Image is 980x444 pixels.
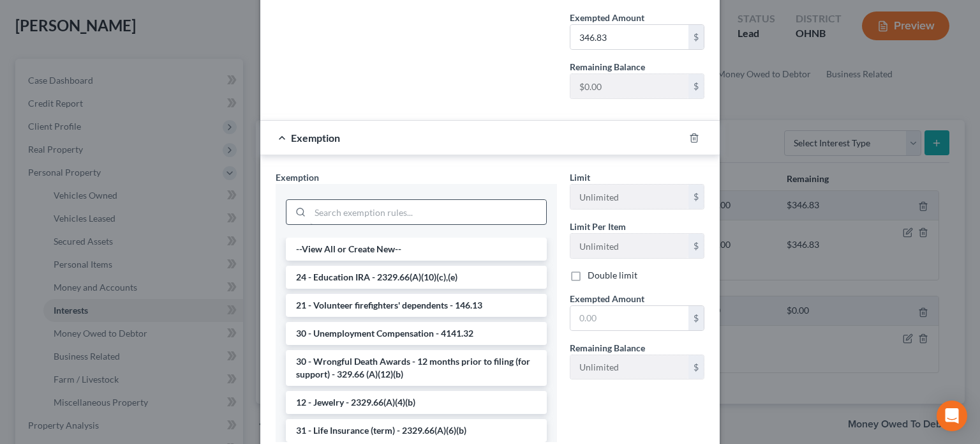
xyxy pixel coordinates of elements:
label: Remaining Balance [570,341,645,355]
div: $ [688,185,704,209]
li: 24 - Education IRA - 2329.66(A)(10)(c),(e) [286,266,547,289]
label: Remaining Balance [570,60,645,73]
span: Exempted Amount [570,293,644,304]
span: Exemption [276,172,319,183]
div: $ [688,234,704,258]
span: Exemption [291,132,340,144]
input: -- [570,355,688,379]
input: -- [570,185,688,209]
li: 21 - Volunteer firefighters' dependents - 146.13 [286,294,547,317]
span: Limit [570,172,590,183]
li: 30 - Wrongful Death Awards - 12 months prior to filing (for support) - 329.66 (A)(12)(b) [286,350,547,386]
li: 30 - Unemployment Compensation - 4141.32 [286,322,547,345]
div: $ [688,355,704,379]
div: $ [688,25,704,49]
input: 0.00 [570,25,688,49]
input: Search exemption rules... [310,200,546,224]
input: 0.00 [570,306,688,330]
span: Exempted Amount [570,12,644,23]
li: 31 - Life Insurance (term) - 2329.66(A)(6)(b) [286,419,547,442]
li: 12 - Jewelry - 2329.66(A)(4)(b) [286,391,547,414]
input: -- [570,234,688,258]
div: Open Intercom Messenger [937,401,967,431]
label: Double limit [588,269,637,282]
div: $ [688,306,704,330]
input: -- [570,74,688,98]
li: --View All or Create New-- [286,238,547,261]
div: $ [688,74,704,98]
label: Limit Per Item [570,220,626,233]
